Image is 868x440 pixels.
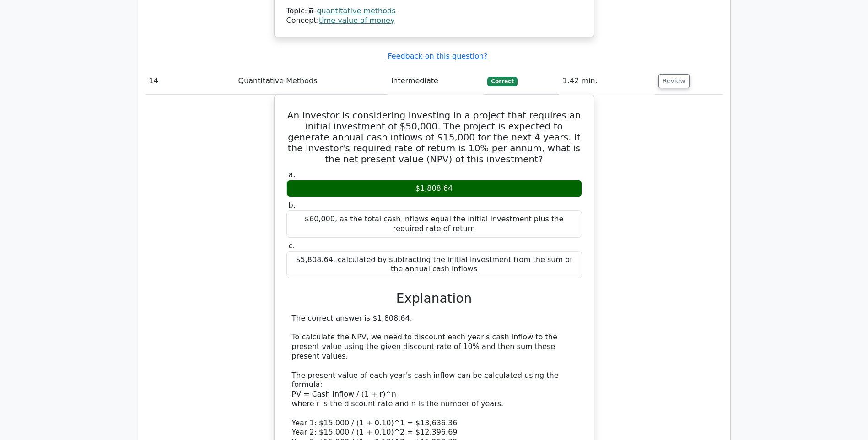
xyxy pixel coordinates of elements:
[487,77,517,86] span: Correct
[292,291,577,306] h3: Explanation
[319,16,394,25] a: time value of money
[286,16,582,26] div: Concept:
[388,68,484,94] td: Intermediate
[235,68,388,94] td: Quantitative Methods
[286,6,582,16] div: Topic:
[317,6,395,15] a: quantitative methods
[289,201,296,209] span: b.
[388,52,487,60] a: Feedback on this question?
[286,110,583,165] h5: An investor is considering investing in a project that requires an initial investment of $50,000....
[559,68,655,94] td: 1:42 min.
[289,241,295,250] span: c.
[658,74,690,88] button: Review
[286,180,582,198] div: $1,808.64
[286,210,582,238] div: $60,000, as the total cash inflows equal the initial investment plus the required rate of return
[289,170,296,179] span: a.
[286,251,582,279] div: $5,808.64, calculated by subtracting the initial investment from the sum of the annual cash inflows
[146,68,235,94] td: 14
